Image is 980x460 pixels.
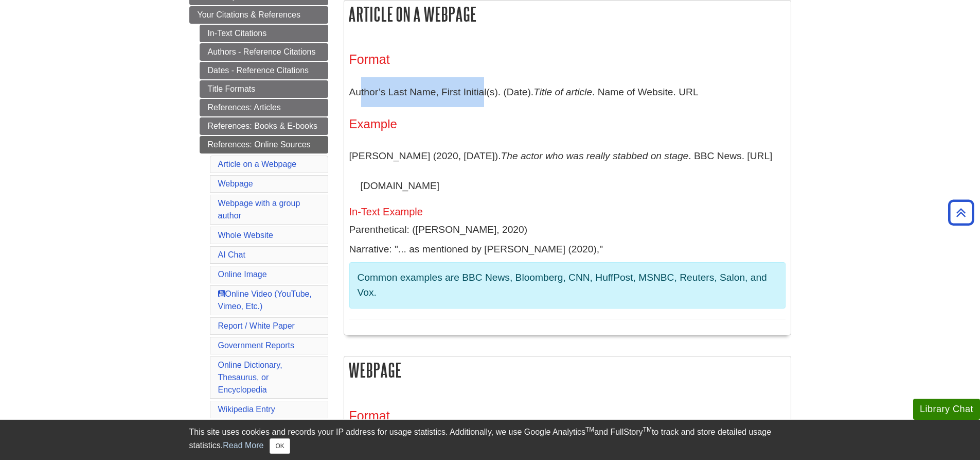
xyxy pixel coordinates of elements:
a: Article on a Webpage [218,160,297,168]
span: Your Citations & References [198,10,300,19]
a: Online Dictionary, Thesaurus, or Encyclopedia [218,361,282,394]
a: References: Books & E-books [200,117,328,135]
i: Title of article [533,87,592,97]
a: Your Citations & References [189,6,328,24]
a: Webpage [218,179,253,188]
p: Author’s Last Name, First Initial(s). (Date). . Name of Website. URL [349,77,786,107]
h2: Article on a Webpage [344,1,791,28]
a: Online Image [218,270,267,279]
a: Online Video (YouTube, Vimeo, Etc.) [218,289,312,311]
h5: In-Text Example [349,206,786,217]
h3: Format [349,408,786,423]
a: Government Reports [218,341,295,350]
a: References: Articles [200,99,328,116]
a: Wikipedia Entry [218,405,275,414]
a: AI Chat [218,250,245,259]
sup: TM [585,426,594,433]
button: Close [270,438,290,454]
button: Library Chat [913,399,980,420]
div: This site uses cookies and records your IP address for usage statistics. Additionally, we use Goo... [189,426,791,454]
p: Narrative: "... as mentioned by [PERSON_NAME] (2020)," [349,242,786,257]
a: Whole Website [218,231,273,240]
a: In-Text Citations [200,25,328,42]
h3: Format [349,52,786,67]
a: Webpage with a group author [218,199,300,220]
p: Parenthetical: ([PERSON_NAME], 2020) [349,223,786,237]
a: Back to Top [945,206,977,219]
a: Report / White Paper [218,321,295,330]
a: Authors - Reference Citations [200,43,328,61]
h4: Example [349,117,786,131]
sup: TM [643,426,652,433]
p: [PERSON_NAME] (2020, [DATE]). . BBC News. [URL][DOMAIN_NAME] [349,141,786,200]
p: Common examples are BBC News, Bloomberg, CNN, HuffPost, MSNBC, Reuters, Salon, and Vox. [358,270,777,300]
a: References: Online Sources [200,136,328,154]
a: Dates - Reference Citations [200,62,328,79]
h2: Webpage [344,356,791,384]
a: Title Formats [200,80,328,98]
a: Read More [223,441,263,450]
i: The actor who was really stabbed on stage [501,150,689,161]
